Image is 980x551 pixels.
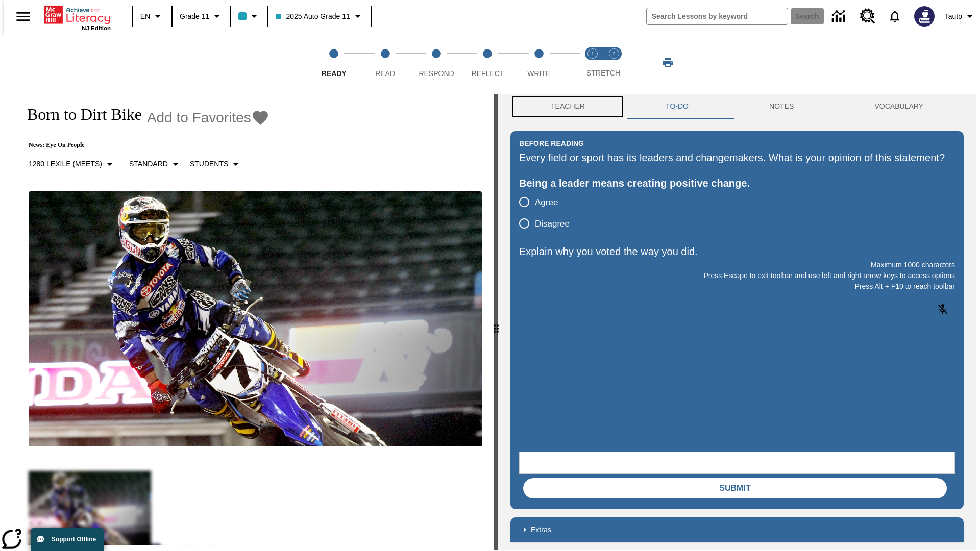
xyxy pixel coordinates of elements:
div: Press Enter or Spacebar and then press right and left arrow keys to move the slider [494,94,498,550]
button: Select Student [186,155,246,173]
button: Grade: Grade 11, Select a grade [176,7,227,26]
span: Agree [535,196,558,209]
span: Read [375,69,395,78]
button: Write step 5 of 5 [509,35,569,91]
p: Press Escape to exit toolbar and use left and right arrow keys to access options [519,270,955,281]
body: Explain why you voted the way you did. Maximum 1000 characters Press Alt + F10 to reach toolbar P... [4,8,149,17]
text: 2 [612,51,615,56]
div: Extras [510,517,964,542]
a: Data Center [826,3,854,31]
span: NJ Edition [82,25,111,31]
button: Support Offline [31,528,104,551]
span: Write [527,69,550,78]
p: Extras [531,524,551,535]
button: Select Lexile, 1280 Lexile (Meets) [24,155,120,173]
button: Add to Favorites - Born to Dirt Bike [147,109,269,127]
button: Ready step 1 of 5 [304,35,363,91]
div: activity [498,94,976,550]
button: Stretch Read step 1 of 2 [578,35,607,91]
text: 1 [591,51,594,56]
span: Respond [419,69,454,78]
span: 2025 Auto Grade 11 [276,11,350,22]
button: Teacher [510,94,625,119]
span: Tauto [945,11,962,22]
div: reading [4,94,494,545]
button: Click to activate and allow voice recognition [930,297,955,321]
img: Motocross racer James Stewart flies through the air on his dirt bike. [29,191,482,446]
h1: Born to Dirt Bike [16,105,142,124]
span: Add to Favorites [147,110,251,126]
span: Grade 11 [180,11,209,22]
button: Stretch Respond step 2 of 2 [599,35,629,91]
img: Avatar [914,6,935,27]
span: Ready [322,69,347,78]
a: Notifications [881,3,908,30]
h2: Before Reading [519,138,584,149]
span: EN [140,11,150,22]
input: search field [647,8,788,24]
div: Every field or sport has its leaders and changemakers. What is your opinion of this statement? [519,149,955,166]
div: Home [44,4,111,31]
div: Being a leader means creating positive change. [519,175,955,191]
p: Students [190,159,228,169]
div: poll [519,191,578,234]
p: Standard [129,159,168,169]
button: Reflect step 4 of 5 [458,35,517,91]
button: VOCABULARY [834,94,964,119]
div: Instructional Panel Tabs [510,94,964,119]
button: TO-DO [625,94,729,119]
button: Language: EN, Select a language [136,7,168,26]
span: Disagree [535,217,570,231]
button: NOTES [729,94,834,119]
button: Submit [523,478,947,498]
span: Reflect [472,69,504,78]
button: Print [651,54,684,72]
p: Explain why you voted the way you did. [519,243,955,260]
button: Profile/Settings [941,7,980,26]
a: Resource Center, Will open in new tab [854,3,881,30]
button: Class: 2025 Auto Grade 11, Select your class [272,7,367,26]
button: Scaffolds, Standard [125,155,186,173]
button: Respond step 3 of 5 [407,35,466,91]
p: News: Eye On People [16,141,269,149]
p: Maximum 1000 characters [519,260,955,270]
button: Read step 2 of 5 [355,35,414,91]
span: Support Offline [52,536,96,543]
p: 1280 Lexile (Meets) [29,159,102,169]
button: Select a new avatar [908,3,941,30]
span: STRETCH [586,69,620,77]
button: Open side menu [8,2,38,32]
button: Class color is light blue. Change class color [234,7,264,26]
p: Press Alt + F10 to reach toolbar [519,281,955,292]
